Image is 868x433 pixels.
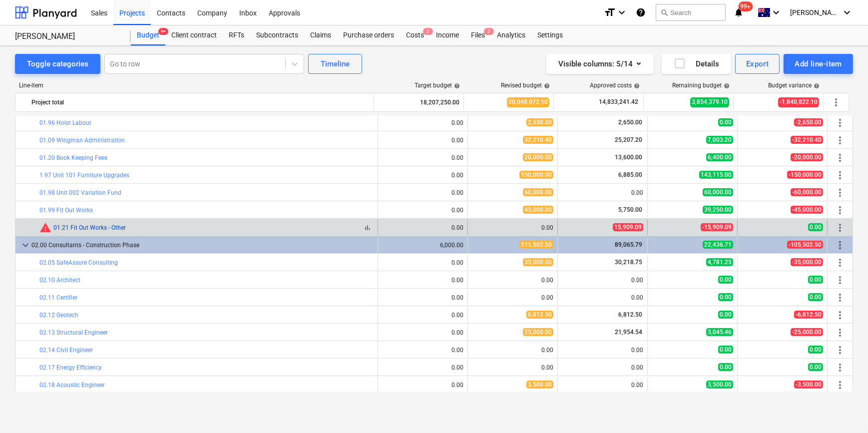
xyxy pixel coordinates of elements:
[382,189,463,196] div: 0.00
[250,25,304,45] div: Subcontracts
[834,257,846,269] span: More actions
[690,97,729,107] span: 3,854,379.10
[39,312,78,319] a: 02.12 Geotech
[718,118,733,126] span: 0.00
[131,25,165,45] a: Budget9+
[337,25,400,45] div: Purchase orders
[841,6,853,18] i: keyboard_arrow_down
[430,25,465,45] div: Income
[382,137,463,144] div: 0.00
[472,224,553,231] div: 0.00
[484,28,494,35] span: 2
[523,188,553,196] span: 60,000.00
[472,347,553,354] div: 0.00
[617,171,643,178] span: 6,885.00
[531,25,569,45] a: Settings
[526,118,553,126] span: 2,650.00
[53,224,126,231] a: 01.21 Fit Out Works - Other
[660,8,668,16] span: search
[382,294,463,301] div: 0.00
[739,1,753,11] span: 99+
[834,379,846,391] span: More actions
[523,258,553,266] span: 35,000.00
[787,171,823,179] span: -150,000.00
[590,82,640,89] div: Approved costs
[382,364,463,371] div: 0.00
[703,241,733,249] span: 22,436.71
[465,25,491,45] div: Files
[39,382,105,389] a: 02.18 Acoustic Engineer
[614,259,643,266] span: 30,218.75
[308,54,362,74] button: Timeline
[558,57,642,70] div: Visible columns : 5/14
[834,309,846,321] span: More actions
[718,363,733,371] span: 0.00
[382,347,463,354] div: 0.00
[382,382,463,389] div: 0.00
[15,82,375,89] div: Line-item
[223,25,250,45] a: RFTs
[614,329,643,336] span: 21,954.54
[812,83,820,89] span: help
[703,188,733,196] span: 60,000.00
[718,346,733,354] span: 0.00
[39,294,77,301] a: 02.11 Certifier
[523,136,553,144] span: 32,210.40
[604,6,616,18] i: format_size
[562,347,643,354] div: 0.00
[382,119,463,126] div: 0.00
[768,82,820,89] div: Budget variance
[507,97,549,107] span: 20,048,072.10
[382,329,463,336] div: 0.00
[613,223,643,231] span: 15,909.09
[562,277,643,284] div: 0.00
[546,54,654,74] button: Visible columns:5/14
[614,136,643,143] span: 25,207.20
[165,25,223,45] div: Client contract
[452,83,460,89] span: help
[703,206,733,214] span: 39,250.00
[15,31,119,42] div: [PERSON_NAME]
[808,223,823,231] span: 0.00
[790,8,840,16] span: [PERSON_NAME]
[808,293,823,301] span: 0.00
[382,242,463,249] div: 6,000.00
[718,276,733,284] span: 0.00
[706,328,733,336] span: 3,045.46
[699,171,733,179] span: 143,115.00
[304,25,337,45] a: Claims
[382,207,463,214] div: 0.00
[614,241,643,248] span: 89,065.79
[39,189,121,196] a: 01.98 Unit 002 Variation Fund
[131,25,165,45] div: Budget
[39,207,93,214] a: 01.99 Fit Out Works
[364,224,372,232] span: bar_chart
[472,277,553,284] div: 0.00
[834,222,846,234] span: More actions
[526,381,553,389] span: 3,500.00
[526,311,553,319] span: 6,812.50
[784,54,853,74] button: Add line-item
[818,385,868,433] div: Chat Widget
[794,381,823,389] span: -3,500.00
[617,119,643,126] span: 2,650.00
[706,381,733,389] span: 3,500.00
[378,94,459,110] div: 18,207,250.00
[562,294,643,301] div: 0.00
[39,364,102,371] a: 02.17 Energy Efficiency
[415,82,460,89] div: Target budget
[598,98,639,106] span: 14,833,241.42
[735,54,780,74] button: Export
[472,364,553,371] div: 0.00
[39,222,51,234] span: Committed costs exceed revised budget
[808,363,823,371] span: 0.00
[39,154,107,161] a: 01.20 Book Keeping Fees
[746,57,769,70] div: Export
[617,311,643,318] span: 6,812.50
[382,172,463,179] div: 0.00
[321,57,350,70] div: Timeline
[834,117,846,129] span: More actions
[795,57,842,70] div: Add line-item
[808,346,823,354] span: 0.00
